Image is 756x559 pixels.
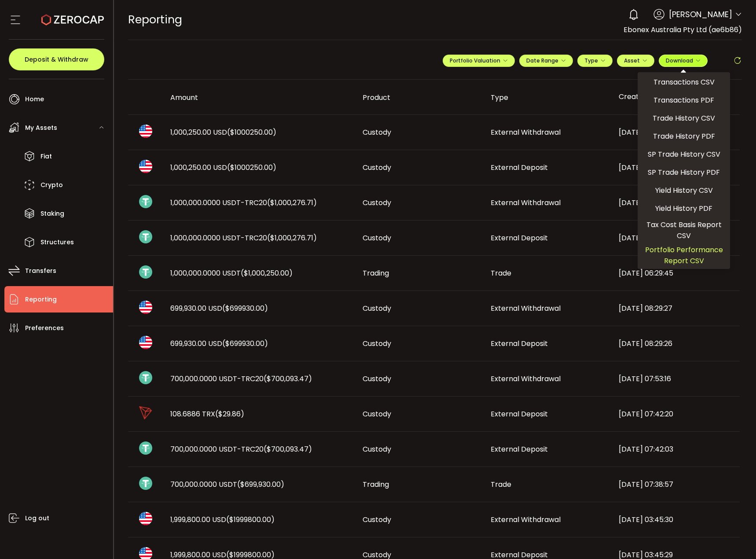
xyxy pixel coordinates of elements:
span: SP Trade History CSV [648,149,720,160]
span: ($29.86) [215,409,244,419]
span: 1,000,000.0000 USDT [170,268,293,278]
div: Product [356,92,484,103]
span: External Deposit [491,233,548,243]
span: ($1,000,276.71) [267,198,317,208]
span: Download [666,57,701,64]
img: usd_portfolio.svg [139,301,152,314]
div: [DATE] 08:29:27 [612,303,740,313]
span: ($700,093.47) [264,444,312,454]
span: Trade History CSV [653,113,715,124]
span: 108.6886 TRX [170,409,244,419]
span: Custody [363,233,391,243]
span: Yield History CSV [655,185,713,196]
span: 1,000,000.0000 USDT-TRC20 [170,198,317,208]
span: External Withdrawal [491,515,561,525]
img: usdt_portfolio.svg [139,265,152,279]
div: [DATE] 06:29:45 [612,268,740,278]
div: Amount [163,92,356,103]
span: External Withdrawal [491,198,561,208]
span: Custody [363,515,391,525]
div: [DATE] 07:38:57 [612,479,740,489]
span: Preferences [25,322,64,335]
span: External Withdrawal [491,303,561,313]
span: External Deposit [491,444,548,454]
span: Deposit & Withdraw [25,56,88,63]
span: External Deposit [491,162,548,173]
iframe: Chat Widget [712,517,756,559]
div: [DATE] 07:42:20 [612,409,740,419]
span: Tax Cost Basis Report CSV [641,219,727,241]
span: ($1,000,276.71) [267,233,317,243]
span: Custody [363,162,391,173]
span: Custody [363,127,391,137]
span: 699,930.00 USD [170,303,268,313]
button: Download [659,55,708,67]
span: Log out [25,512,49,525]
span: Custody [363,444,391,454]
img: usd_portfolio.svg [139,125,152,138]
span: ($1000250.00) [227,162,276,173]
span: External Withdrawal [491,374,561,384]
span: ($1,000,250.00) [241,268,293,278]
img: trx_portfolio.png [139,406,152,419]
span: Trade [491,268,511,278]
button: Type [577,55,613,67]
span: ($1999800.00) [226,515,275,525]
span: Custody [363,409,391,419]
span: Transactions CSV [653,77,715,88]
img: usdt_portfolio.svg [139,230,152,243]
span: Yield History PDF [655,203,712,214]
div: [DATE] 07:53:16 [612,374,740,384]
div: [DATE] 06:46:43 [612,127,740,137]
button: Deposit & Withdraw [9,48,104,70]
span: Custody [363,374,391,384]
span: [PERSON_NAME] [669,8,732,20]
span: External Deposit [491,409,548,419]
div: Type [484,92,612,103]
span: 700,000.0000 USDT-TRC20 [170,374,312,384]
span: Custody [363,198,391,208]
span: 1,999,800.00 USD [170,515,275,525]
span: Date Range [526,57,566,64]
span: Fiat [40,150,52,163]
span: 1,000,250.00 USD [170,162,276,173]
span: Transfers [25,265,56,277]
span: Trading [363,268,389,278]
div: [DATE] 06:46:42 [612,162,740,173]
span: Reporting [128,12,182,27]
img: usd_portfolio.svg [139,336,152,349]
div: [DATE] 06:34:20 [612,198,740,208]
span: Crypto [40,179,63,191]
span: External Deposit [491,338,548,349]
span: 700,000.0000 USDT-TRC20 [170,444,312,454]
span: Portfolio Valuation [450,57,508,64]
span: Home [25,93,44,106]
span: Portfolio Performance Report CSV [641,244,727,266]
span: 1,000,000.0000 USDT-TRC20 [170,233,317,243]
span: Asset [624,57,640,64]
img: usdt_portfolio.svg [139,371,152,384]
span: Trade History PDF [653,131,715,142]
span: 1,000,250.00 USD [170,127,276,137]
span: Custody [363,338,391,349]
div: [DATE] 06:32:37 [612,233,740,243]
span: Ebonex Australia Pty Ltd (ae6b86) [624,25,742,35]
span: Structures [40,236,74,249]
span: Transactions PDF [653,95,714,106]
button: Portfolio Valuation [443,55,515,67]
div: [DATE] 08:29:26 [612,338,740,349]
div: Created At [612,90,740,105]
span: External Withdrawal [491,127,561,137]
span: ($699,930.00) [237,479,284,489]
span: My Assets [25,121,57,134]
span: Reporting [25,293,57,306]
button: Asset [617,55,654,67]
span: Staking [40,207,64,220]
span: Trading [363,479,389,489]
span: ($699930.00) [222,303,268,313]
span: ($700,093.47) [264,374,312,384]
span: Trade [491,479,511,489]
img: usd_portfolio.svg [139,160,152,173]
span: 699,930.00 USD [170,338,268,349]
